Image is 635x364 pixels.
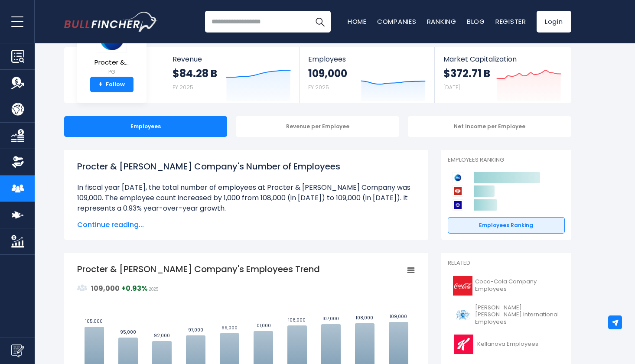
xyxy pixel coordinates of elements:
strong: 0.93% [126,283,147,293]
small: FY 2025 [308,84,329,91]
span: Continue reading... [77,220,415,230]
li: In fiscal year [DATE], the total number of employees at Procter & [PERSON_NAME] Company was 109,0... [77,182,415,214]
span: Employees [308,55,426,63]
text: 105,000 [85,318,103,325]
div: Net Income per Employee [408,116,571,137]
p: Employees Ranking [448,156,565,164]
button: Search [309,11,331,32]
strong: 109,000 [308,67,347,80]
a: Register [495,17,526,26]
span: Coca-Cola Company Employees [475,278,560,293]
a: Procter &... PG [94,23,129,77]
text: 107,000 [322,315,339,322]
img: Bullfincher logo [64,12,158,32]
a: Home [348,17,367,26]
small: PG [94,68,129,76]
tspan: Procter & [PERSON_NAME] Company's Employees Trend [77,263,320,275]
small: [DATE] [443,84,460,91]
img: graph_employee_icon.svg [77,283,88,293]
strong: + [121,283,147,293]
a: Kellanova Employees [448,332,565,356]
a: Market Capitalization $372.71 B [DATE] [435,47,570,103]
div: Employees [64,116,228,137]
text: 108,000 [356,315,373,321]
text: 95,000 [120,329,136,335]
text: 92,000 [154,332,170,339]
img: Kimberly-Clark Corporation competitors logo [452,199,463,211]
a: Ranking [427,17,456,26]
a: Login [537,11,571,32]
a: Go to homepage [64,12,157,32]
img: Ownership [11,156,24,169]
span: [PERSON_NAME] [PERSON_NAME] International Employees [475,304,560,326]
img: PM logo [453,305,472,325]
strong: $84.28 B [173,67,217,80]
span: Revenue [173,55,291,63]
img: KO logo [453,276,472,296]
strong: $372.71 B [443,67,490,80]
div: Revenue per Employee [236,116,399,137]
text: 109,000 [390,313,407,320]
strong: + [98,81,103,88]
a: Employees Ranking [448,217,565,234]
img: K logo [453,335,475,354]
a: [PERSON_NAME] [PERSON_NAME] International Employees [448,302,565,328]
a: Employees 109,000 FY 2025 [300,47,434,103]
span: Market Capitalization [443,55,561,63]
h1: Procter & [PERSON_NAME] Company's Number of Employees [77,160,415,173]
img: Procter & Gamble Company competitors logo [452,172,463,183]
span: Procter &... [94,59,129,66]
text: 99,000 [221,325,238,331]
span: 2025 [149,287,158,292]
text: 101,000 [255,322,271,329]
a: Coca-Cola Company Employees [448,274,565,298]
span: Kellanova Employees [477,341,538,348]
text: 97,000 [188,327,203,333]
a: Companies [377,17,417,26]
small: FY 2025 [173,84,193,91]
a: +Follow [90,77,134,92]
img: Colgate-Palmolive Company competitors logo [452,185,463,197]
a: Blog [467,17,485,26]
text: 106,000 [288,317,306,323]
a: Revenue $84.28 B FY 2025 [164,47,300,103]
strong: 109,000 [91,283,120,293]
p: Related [448,260,565,267]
